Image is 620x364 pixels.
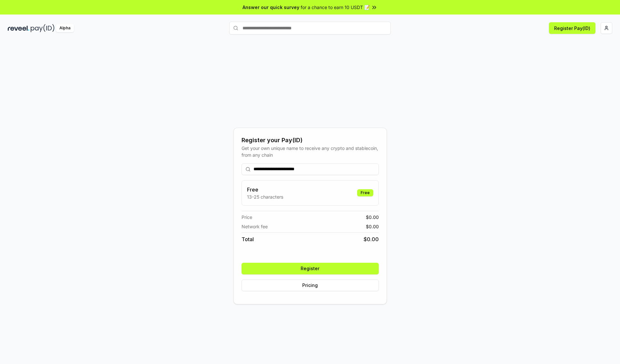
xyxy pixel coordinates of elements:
[242,235,254,243] span: Total
[8,24,29,32] img: reveel_dark
[56,24,74,32] div: Alpha
[366,223,379,230] span: $ 0.00
[247,186,283,193] h3: Free
[31,24,55,32] img: pay_id
[357,189,373,196] div: Free
[247,193,283,200] p: 13-25 characters
[242,136,379,145] div: Register your Pay(ID)
[242,223,268,230] span: Network fee
[242,214,252,221] span: Price
[242,145,379,158] div: Get your own unique name to receive any crypto and stablecoin, from any chain
[242,280,379,291] button: Pricing
[242,263,379,274] button: Register
[364,235,379,243] span: $ 0.00
[243,4,299,11] span: Answer our quick survey
[549,22,595,34] button: Register Pay(ID)
[366,214,379,221] span: $ 0.00
[301,4,370,11] span: for a chance to earn 10 USDT 📝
